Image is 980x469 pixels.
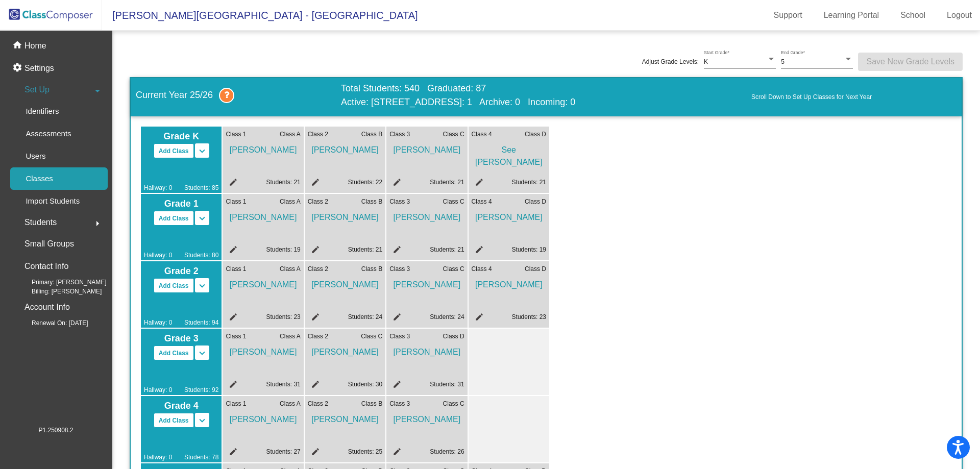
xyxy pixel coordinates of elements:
span: Class A [280,130,301,139]
span: [PERSON_NAME] [389,408,464,426]
a: Students: 21 [512,179,546,186]
span: [PERSON_NAME] [308,206,382,224]
p: Users [26,150,45,162]
span: Set Up [24,83,50,97]
a: School [892,7,934,23]
p: Assessments [26,128,71,140]
mat-icon: edit [472,312,484,325]
span: Billing: [PERSON_NAME] [15,287,102,296]
span: [PERSON_NAME] [472,274,546,291]
span: Grade 1 [144,197,218,211]
span: Students: 78 [184,453,218,462]
mat-icon: edit [308,380,320,392]
p: Settings [24,62,54,75]
span: Hallway: 0 [144,453,172,462]
p: Small Groups [24,237,74,251]
span: [PERSON_NAME] [308,274,382,291]
mat-icon: edit [226,312,238,325]
span: [PERSON_NAME] [308,139,382,156]
span: K [704,58,708,65]
mat-icon: edit [389,245,402,257]
a: Students: 19 [512,246,546,253]
a: Students: 23 [266,313,300,320]
span: [PERSON_NAME] [226,139,300,156]
a: Support [766,7,811,23]
mat-icon: edit [389,380,402,392]
mat-icon: edit [226,380,238,392]
a: Scroll Down to Set Up Classes for Next Year [751,92,957,102]
a: Logout [939,7,980,23]
button: Add Class [154,413,194,428]
span: Grade 2 [144,264,218,278]
span: Class 2 [308,332,328,341]
span: [PERSON_NAME] [308,341,382,358]
span: Students: 94 [184,318,218,327]
a: Students: 21 [266,179,300,186]
button: Add Class [154,345,194,360]
mat-icon: keyboard_arrow_down [196,212,208,225]
span: Class 4 [472,197,492,206]
span: Class D [525,264,546,274]
span: [PERSON_NAME][GEOGRAPHIC_DATA] - [GEOGRAPHIC_DATA] [102,7,418,23]
span: Hallway: 0 [144,385,172,394]
span: Class D [525,197,546,206]
a: Students: 31 [266,381,300,388]
mat-icon: edit [226,245,238,257]
mat-icon: edit [472,245,484,257]
mat-icon: arrow_right [91,217,104,230]
span: Class B [361,264,382,274]
p: Import Students [26,195,80,207]
span: Students: 80 [184,251,218,260]
mat-icon: edit [308,312,320,325]
span: Class B [361,130,382,139]
a: Students: 24 [348,313,382,320]
span: Current Year 25/26 [136,88,341,103]
a: Students: 22 [348,179,382,186]
span: Class D [443,332,464,341]
a: Learning Portal [816,7,888,23]
span: Grade 3 [144,332,218,345]
span: Class 2 [308,197,328,206]
span: Class 3 [389,130,410,139]
span: Class C [443,264,464,274]
span: Class 4 [472,130,492,139]
span: Class 4 [472,264,492,274]
span: Class 1 [226,264,246,274]
span: [PERSON_NAME] [226,206,300,224]
span: Class A [280,197,301,206]
mat-icon: edit [308,447,320,459]
mat-icon: keyboard_arrow_down [196,145,208,157]
mat-icon: edit [389,447,402,459]
span: Class 1 [226,332,246,341]
span: 5 [781,58,785,65]
mat-icon: keyboard_arrow_down [196,280,208,292]
span: [PERSON_NAME] [226,408,300,426]
span: Class 1 [226,399,246,408]
mat-icon: home [12,40,24,52]
span: [PERSON_NAME] [226,341,300,358]
span: Class 3 [389,264,410,274]
p: Classes [26,172,53,185]
span: Class 3 [389,197,410,206]
mat-icon: keyboard_arrow_down [196,414,208,427]
mat-icon: edit [308,178,320,190]
span: Hallway: 0 [144,183,172,192]
a: Students: 30 [348,381,382,388]
span: Grade K [144,130,218,143]
a: Students: 21 [430,246,464,253]
span: See [PERSON_NAME] [472,139,546,168]
span: Class C [443,399,464,408]
span: [PERSON_NAME] [389,274,464,291]
a: Students: 23 [512,313,546,320]
span: Class D [525,130,546,139]
mat-icon: keyboard_arrow_down [196,347,208,359]
mat-icon: edit [472,178,484,190]
span: Grade 4 [144,399,218,413]
span: [PERSON_NAME] [226,274,300,291]
span: Students: 85 [184,183,218,192]
span: Class 2 [308,399,328,408]
span: [PERSON_NAME] [389,206,464,224]
span: Students: 92 [184,385,218,394]
span: Class A [280,399,301,408]
a: Students: 21 [430,179,464,186]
